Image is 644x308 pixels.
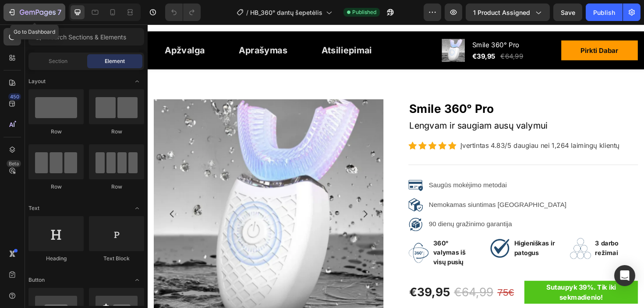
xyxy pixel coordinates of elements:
h2: Smile 360° Pro [276,79,519,99]
span: Toggle open [130,201,144,215]
span: Button [28,276,45,284]
p: Įvertintas 4.83/5 daugiau nei 1,264 laimingų klientų [331,123,499,133]
p: Saugūs mokėjimo metodai [297,164,446,177]
span: Save [561,9,575,16]
div: €64,99 [323,273,367,294]
img: Alt Image [362,226,384,248]
span: Section [49,57,67,65]
input: Search Sections & Elements [28,28,144,45]
span: 1 product assigned [473,8,530,17]
span: Published [352,8,376,16]
span: Toggle open [130,273,144,287]
img: Alt Image [276,231,298,253]
button: Save [553,3,582,21]
div: Row [89,128,144,136]
span: Text [28,204,39,212]
button: Carousel Back Arrow [14,189,38,213]
div: Beta [7,160,21,167]
div: Row [89,183,144,191]
strong: Higieniškas ir patogus [388,227,431,246]
img: gempages_583107700682916825-973b7285-a86c-410f-8a3f-c661e5b6677d.svg [276,204,291,219]
span: Layout [28,77,46,85]
button: Pirkti Dabar [438,17,519,38]
div: €39,95 [343,28,369,40]
span: / [246,8,248,17]
pre: Sutaupyk 39%. Tik iki sekmadienio! [399,271,519,296]
button: 1 product assigned [466,3,550,21]
span: Element [105,57,125,65]
s: 75€ [370,278,388,290]
span: HB_360° dantų šepetėlis [250,8,322,17]
div: Undo/Redo [165,3,201,21]
div: Publish [593,8,615,17]
div: 450 [8,93,21,100]
div: €39,95 [276,273,321,294]
div: Open Intercom Messenger [614,265,635,286]
strong: 360° valymas iš visų pusių [302,227,336,255]
img: gempages_583107700682916825-79287573-8ef9-4fbb-98c3-23008d11e967.svg [276,163,291,178]
p: 90 dienų gražinimo garantija [297,205,446,218]
div: Pirkti Dabar [459,22,499,33]
button: Carousel Next Arrow [218,189,243,213]
img: Alt Image [447,226,469,248]
div: Row [28,128,84,136]
div: €64,99 [373,28,399,40]
p: 3 darbo režimai [474,227,518,247]
span: Toggle open [130,74,144,88]
div: Row [28,183,84,191]
img: gempages_583107700682916825-e708b5b4-3399-4049-894d-fd9e6e1e58d5.svg [276,183,291,199]
button: Publish [586,3,623,21]
p: 7 [57,7,61,17]
div: Heading [28,255,84,262]
p: Lengvam ir saugiam ausų valymui [277,100,518,114]
iframe: Design area [148,24,644,308]
div: Text Block [89,255,144,262]
p: Nemokamas siuntimas [GEOGRAPHIC_DATA] [297,185,446,197]
button: 7 [4,3,65,21]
